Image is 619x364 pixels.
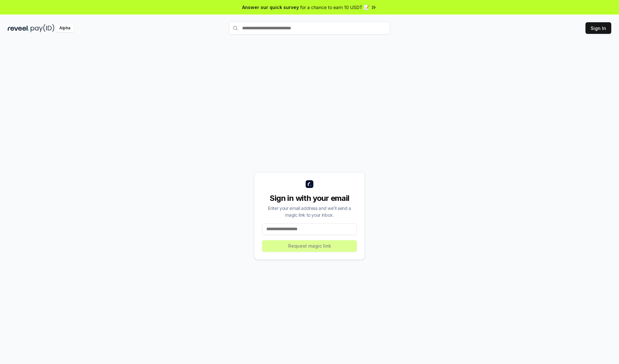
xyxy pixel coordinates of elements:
span: Answer our quick survey [242,4,299,11]
span: for a chance to earn 10 USDT 📝 [300,4,369,11]
img: reveel_dark [8,24,29,32]
div: Enter your email address and we’ll send a magic link to your inbox. [262,205,357,218]
img: pay_id [31,24,54,32]
div: Sign in with your email [262,193,357,203]
img: logo_small [306,180,313,188]
button: Sign In [585,22,611,34]
div: Alpha [56,24,74,32]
